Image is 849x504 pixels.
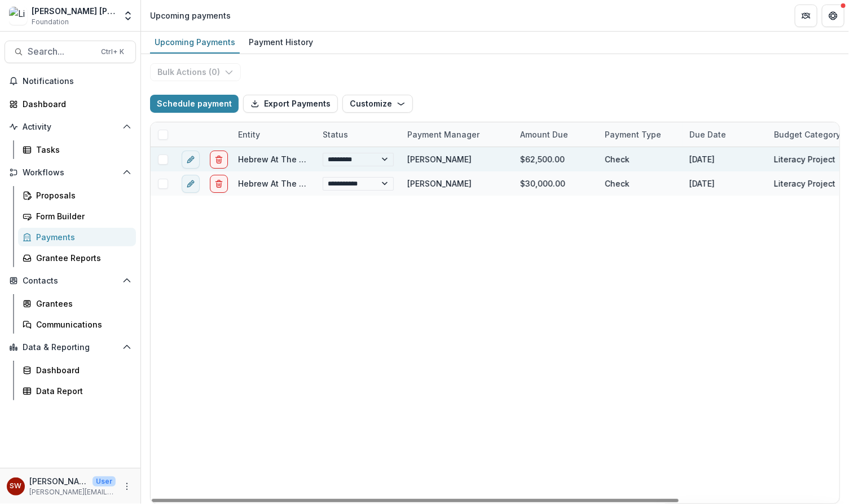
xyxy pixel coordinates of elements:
button: Open Data & Reporting [5,338,136,356]
div: Status [316,122,401,147]
nav: breadcrumb [146,7,235,24]
button: delete [210,151,228,169]
button: Open Contacts [5,272,136,290]
div: Check [598,147,683,171]
div: Communications [36,319,127,330]
div: Samantha Carlin Willis [10,483,22,490]
span: Foundation [32,17,69,27]
div: Dashboard [36,364,127,376]
button: Customize [342,95,413,113]
div: Proposals [36,189,127,201]
div: Grantee Reports [36,252,127,264]
div: Form Builder [36,210,127,222]
div: Check [598,171,683,196]
div: Tasks [36,144,127,156]
div: [PERSON_NAME] [407,153,472,165]
div: Entity [231,129,267,140]
a: Communications [18,315,136,334]
div: Payment Type [598,129,668,140]
button: Search... [5,41,136,63]
span: Contacts [23,276,118,286]
div: Literacy Project [774,178,835,189]
div: Amount Due [513,122,598,147]
button: delete [210,175,228,193]
div: Dashboard [23,98,127,110]
div: [DATE] [683,147,767,171]
span: Search... [28,46,94,57]
button: Get Help [822,5,844,27]
div: Amount Due [513,129,575,140]
a: Grantee Reports [18,249,136,267]
button: Open Workflows [5,163,136,182]
p: [PERSON_NAME][EMAIL_ADDRESS][DOMAIN_NAME] [29,487,116,497]
div: [DATE] [683,171,767,196]
a: Proposals [18,186,136,205]
a: Dashboard [5,95,136,113]
span: Data & Reporting [23,343,118,352]
a: Hebrew At The Center Inc [238,179,340,188]
button: Notifications [5,72,136,90]
img: Lippman Kanfer Family Foundation [9,7,27,25]
div: Status [316,129,355,140]
button: Export Payments [243,95,338,113]
div: Due Date [683,122,767,147]
div: Payment Type [598,122,683,147]
span: Workflows [23,168,118,178]
button: Bulk Actions (0) [150,63,241,81]
div: Budget Category [767,129,847,140]
div: Payment History [244,34,318,50]
p: User [93,476,116,487]
span: Notifications [23,77,131,86]
div: Payments [36,231,127,243]
a: Grantees [18,294,136,313]
div: [PERSON_NAME] [407,178,472,189]
div: Payment Manager [401,122,513,147]
span: Activity [23,122,118,132]
div: Upcoming Payments [150,34,240,50]
button: Open Activity [5,118,136,136]
div: Literacy Project [774,153,835,165]
div: Ctrl + K [99,46,126,58]
button: Schedule payment [150,95,239,113]
div: Data Report [36,385,127,397]
div: Payment Manager [401,129,486,140]
a: Payment History [244,32,318,54]
div: Entity [231,122,316,147]
div: [PERSON_NAME] [PERSON_NAME] Family Foundation [32,5,116,17]
a: Dashboard [18,361,136,379]
button: edit [182,175,200,193]
div: $62,500.00 [513,147,598,171]
a: Upcoming Payments [150,32,240,54]
div: Grantees [36,298,127,310]
a: Tasks [18,140,136,159]
a: Data Report [18,382,136,400]
a: Form Builder [18,207,136,226]
button: Open entity switcher [120,5,136,27]
a: Hebrew At The Center Inc [238,154,340,164]
a: Payments [18,228,136,246]
div: Due Date [683,129,733,140]
button: Partners [795,5,817,27]
p: [PERSON_NAME] [29,475,88,487]
div: Upcoming payments [150,10,231,21]
div: $30,000.00 [513,171,598,196]
button: More [120,480,134,493]
button: edit [182,151,200,169]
